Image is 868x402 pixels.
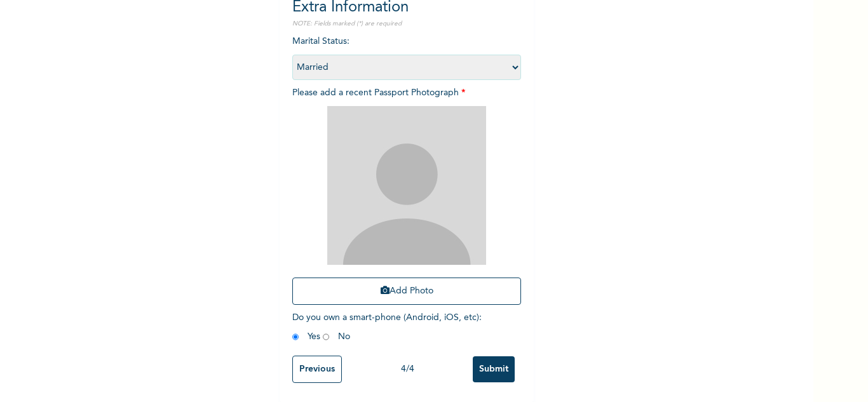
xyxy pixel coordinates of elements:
div: 4 / 4 [342,363,473,376]
span: Marital Status : [292,37,521,72]
span: Do you own a smart-phone (Android, iOS, etc) : Yes No [292,313,482,341]
input: Submit [473,356,515,382]
span: Please add a recent Passport Photograph [292,88,521,311]
input: Previous [292,356,342,383]
img: Crop [327,106,486,265]
button: Add Photo [292,278,521,305]
p: NOTE: Fields marked (*) are required [292,19,521,29]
